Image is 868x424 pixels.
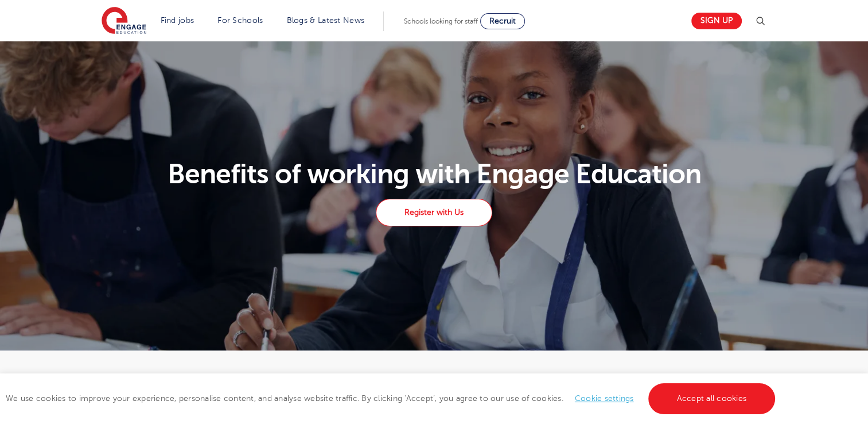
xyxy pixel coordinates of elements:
a: Sign up [691,13,742,29]
a: Cookie settings [575,394,634,403]
span: Recruit [489,17,516,25]
h1: Benefits of working with Engage Education [95,160,773,188]
img: Engage Education [102,7,146,36]
a: Register with Us [376,199,492,226]
a: Find jobs [161,16,194,25]
span: We use cookies to improve your experience, personalise content, and analyse website traffic. By c... [6,394,778,403]
a: Blogs & Latest News [287,16,365,25]
a: For Schools [217,16,263,25]
a: Accept all cookies [648,383,776,414]
a: Recruit [480,13,525,29]
span: Schools looking for staff [404,17,478,25]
